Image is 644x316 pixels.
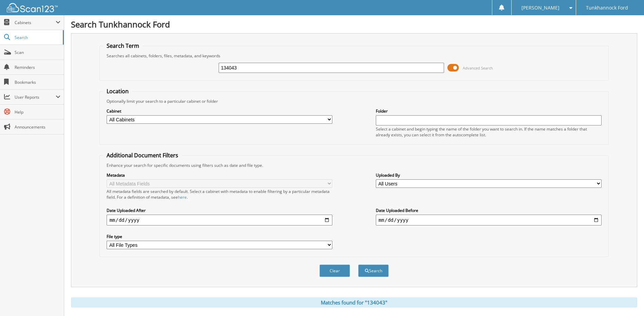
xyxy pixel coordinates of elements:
[586,6,628,10] span: Tunkhannock Ford
[15,94,56,100] span: User Reports
[103,98,605,104] div: Optionally limit your search to a particular cabinet or folder
[103,87,132,95] legend: Location
[376,208,602,213] label: Date Uploaded Before
[376,215,602,225] input: end
[103,162,605,168] div: Enhance your search for specific documents using filters such as date and file type.
[319,264,350,277] button: Clear
[15,50,60,55] span: Scan
[107,172,332,178] label: Metadata
[71,19,637,30] h1: Search Tunkhannock Ford
[103,152,182,159] legend: Additional Document Filters
[107,215,332,225] input: start
[15,79,60,85] span: Bookmarks
[376,126,602,138] div: Select a cabinet and begin typing the name of the folder you want to search in. If the name match...
[103,53,605,59] div: Searches all cabinets, folders, files, metadata, and keywords
[71,297,637,308] div: Matches found for "134043"
[15,64,60,70] span: Reminders
[107,234,332,239] label: File type
[376,172,602,178] label: Uploaded By
[521,6,559,10] span: [PERSON_NAME]
[15,109,60,115] span: Help
[178,194,187,200] a: here
[103,42,143,50] legend: Search Term
[376,108,602,114] label: Folder
[15,20,56,25] span: Cabinets
[107,108,332,114] label: Cabinet
[107,208,332,213] label: Date Uploaded After
[15,35,59,40] span: Search
[358,264,389,277] button: Search
[107,189,332,200] div: All metadata fields are searched by default. Select a cabinet with metadata to enable filtering b...
[463,65,493,71] span: Advanced Search
[7,3,58,12] img: scan123-logo-white.svg
[15,124,60,130] span: Announcements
